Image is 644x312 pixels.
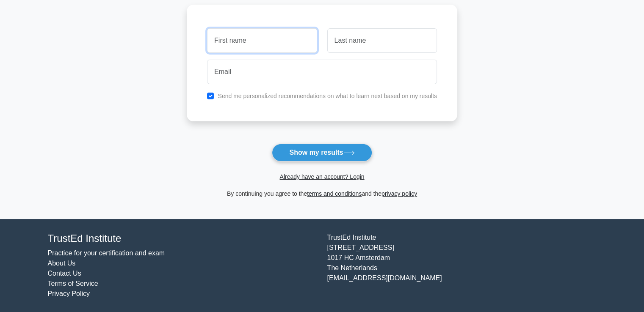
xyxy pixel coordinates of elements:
[307,190,362,197] a: terms and conditions
[182,189,462,199] div: By continuing you agree to the and the
[218,93,437,99] label: Send me personalized recommendations on what to learn next based on my results
[48,270,81,277] a: Contact Us
[48,260,76,267] a: About Us
[48,233,317,245] h4: TrustEd Institute
[48,290,90,297] a: Privacy Policy
[207,28,317,53] input: First name
[327,28,437,53] input: Last name
[48,249,165,257] a: Practice for your certification and exam
[381,190,417,197] a: privacy policy
[322,233,602,299] div: TrustEd Institute [STREET_ADDRESS] 1017 HC Amsterdam The Netherlands [EMAIL_ADDRESS][DOMAIN_NAME]
[272,144,372,161] button: Show my results
[279,173,364,180] a: Already have an account? Login
[207,60,437,84] input: Email
[48,280,98,287] a: Terms of Service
